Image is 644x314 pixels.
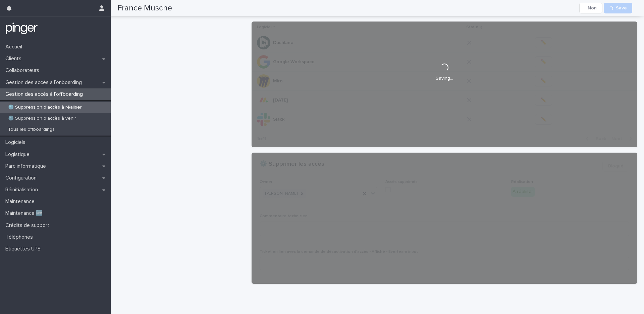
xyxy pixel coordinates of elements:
p: Tous les offboardings [3,127,60,132]
h2: France Musche [117,3,172,13]
img: mTgBEunGTSyRkCgitkcU [5,22,38,35]
p: Saving… [436,76,453,81]
p: Logistique [3,151,35,158]
p: Gestion des accès à l’onboarding [3,79,87,86]
p: Réinitialisation [3,187,43,193]
p: Parc informatique [3,163,51,169]
p: Accueil [3,44,28,50]
p: Téléphones [3,234,38,240]
button: Save [604,3,632,13]
p: Étiquettes UPS [3,246,46,252]
p: ⚙️ Suppression d'accès à réaliser [3,105,87,110]
p: Collaborateurs [3,67,45,74]
p: Configuration [3,175,42,181]
p: Logiciels [3,139,31,146]
p: ⚙️ Suppression d'accès à venir [3,116,82,121]
p: Maintenance 🆕 [3,210,48,217]
p: Gestion des accès à l’offboarding [3,91,88,97]
p: Clients [3,55,27,62]
p: Crédits de support [3,222,55,229]
span: Save [616,6,627,10]
p: Maintenance [3,198,40,205]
